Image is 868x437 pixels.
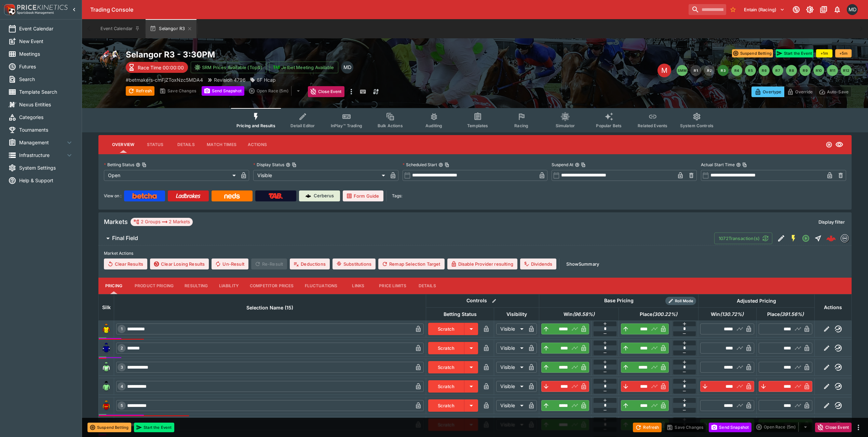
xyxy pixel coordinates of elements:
[269,193,283,199] img: TabNZ
[104,162,134,168] p: Betting Status
[601,296,636,305] div: Base Pricing
[689,4,726,15] input: search
[403,162,437,168] p: Scheduled Start
[804,3,816,16] button: Toggle light/dark mode
[776,49,813,57] button: Start the Event
[101,362,112,373] img: runner 3
[665,297,696,305] div: Show/hide Price Roll mode configuration.
[802,234,810,242] svg: Open
[374,278,412,294] button: Price Limits
[812,232,824,244] button: Straight
[826,234,836,243] img: logo-cerberus--red.svg
[19,76,73,83] span: Search
[428,323,465,335] button: Scratch
[19,139,65,146] span: Management
[104,170,238,181] div: Open
[680,123,714,128] span: System Controls
[99,294,114,320] th: Silk
[732,49,773,57] button: Suspend Betting
[290,259,330,269] button: Deductions
[775,232,787,244] button: Edit Detail
[728,4,738,15] button: No Bookmarks
[841,235,849,242] img: betmakers
[98,231,714,245] button: Final Field
[299,278,343,294] button: Fluctuations
[784,87,816,97] button: Override
[652,310,677,318] em: ( 300.22 %)
[514,123,528,128] span: Racing
[236,123,275,128] span: Pricing and Results
[826,141,832,148] svg: Open
[814,216,849,227] button: Display filter
[392,190,402,201] label: Tags:
[581,162,586,167] button: Copy To Clipboard
[499,310,534,318] span: Visibility
[286,162,290,167] button: Display StatusCopy To Clipboard
[104,190,121,201] label: View on :
[751,87,784,97] button: Overtype
[19,177,73,184] span: Help & Support
[269,62,338,73] button: Jetbet Meeting Available
[244,278,299,294] button: Competitor Prices
[496,362,526,373] div: Visible
[19,114,73,121] span: Categories
[787,232,800,244] button: SGM Enabled
[107,136,140,153] button: Overview
[2,3,16,16] img: PriceKinetics Logo
[800,65,811,76] button: R9
[496,343,526,354] div: Visible
[171,136,201,153] button: Details
[132,193,157,199] img: Betcha
[98,278,129,294] button: Pricing
[87,423,131,432] button: Suspend Betting
[19,50,73,57] span: Meetings
[202,86,244,96] button: Send Snapshot
[253,162,284,168] p: Display Status
[657,64,671,77] div: Edit Meeting
[763,88,781,95] p: Overtype
[17,11,54,14] img: Sportsbook Management
[98,49,120,71] img: horse_racing.png
[126,76,203,83] p: Copy To Clipboard
[575,162,580,167] button: Suspend AtCopy To Clipboard
[119,346,124,350] span: 2
[845,2,860,17] button: Matthew Duncan
[19,101,73,108] span: Nexus Entities
[247,86,305,96] div: split button
[239,304,301,312] span: Selection Name (15)
[224,193,240,199] img: Neds
[129,278,179,294] button: Product Pricing
[826,234,836,243] div: 1e1aa9e7-15aa-4ce8-a0f0-e46b61f9692c
[638,123,667,128] span: Related Events
[817,3,830,16] button: Documentation
[292,162,297,167] button: Copy To Clipboard
[754,422,812,432] div: split button
[104,259,147,269] button: Clear Results
[816,87,852,97] button: Auto-Save
[378,123,403,128] span: Bulk Actions
[142,162,147,167] button: Copy To Clipboard
[831,3,843,16] button: Notifications
[250,76,276,83] div: 6F Hcap
[428,342,465,354] button: Scratch
[841,65,852,76] button: R12
[496,323,526,334] div: Visible
[847,4,858,15] div: Matthew Duncan
[140,136,171,153] button: Status
[306,193,311,199] img: Cerberus
[119,403,124,408] span: 5
[740,4,789,15] button: Select Tenant
[751,87,852,97] div: Start From
[179,278,213,294] button: Resulting
[827,65,838,76] button: R11
[257,76,276,83] p: 6F Hcap
[176,193,201,199] img: Ladbrokes
[126,86,154,96] button: Refresh
[759,65,770,76] button: R6
[212,259,248,269] span: Un-Result
[428,399,465,412] button: Scratch
[201,136,242,153] button: Match Times
[101,400,112,411] img: runner 5
[813,65,824,76] button: R10
[556,123,575,128] span: Simulator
